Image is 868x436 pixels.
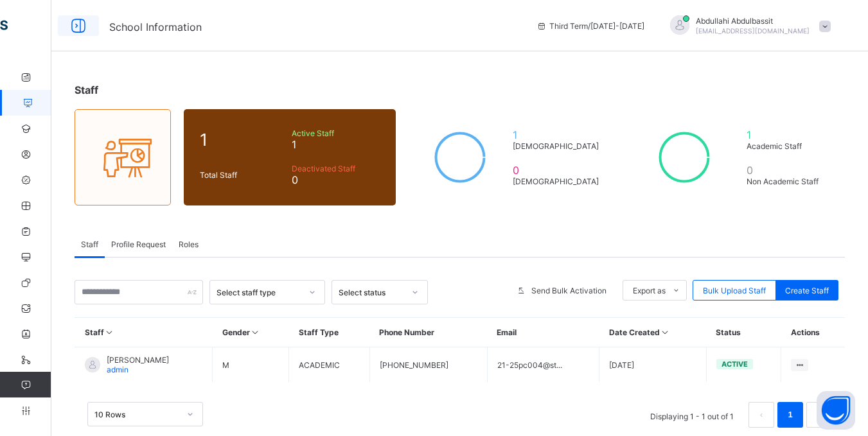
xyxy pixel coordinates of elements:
i: Sort in Ascending Order [660,327,671,337]
span: [DEMOGRAPHIC_DATA] [513,141,605,151]
span: Staff [75,83,98,96]
div: Select staff type [217,288,301,297]
span: 0 [513,164,605,177]
button: next page [806,402,832,428]
td: ACADEMIC [289,347,370,383]
td: [PHONE_NUMBER] [369,347,487,383]
li: 上一页 [748,402,774,428]
th: Email [487,318,599,347]
span: 1 [292,138,380,151]
td: M [213,347,289,383]
span: 0 [292,173,380,186]
i: Sort in Ascending Order [104,327,115,337]
span: Export as [633,286,666,295]
span: 1 [200,130,285,150]
span: Staff [81,240,98,249]
button: Open asap [817,391,855,430]
span: [PERSON_NAME] [107,355,169,365]
td: [DATE] [599,347,706,383]
th: Actions [781,318,845,347]
i: Sort in Ascending Order [250,327,261,337]
span: Profile Request [111,240,166,249]
a: 1 [784,406,796,423]
td: 21-25pc004@st... [487,347,599,383]
th: Phone Number [369,318,487,347]
span: Academic Staff [747,141,829,151]
li: Displaying 1 - 1 out of 1 [641,402,743,428]
span: 1 [747,128,829,141]
th: Staff Type [289,318,370,347]
span: 0 [747,164,829,177]
th: Gender [213,318,289,347]
button: prev page [748,402,774,428]
th: Status [706,318,781,347]
th: Date Created [599,318,706,347]
span: Deactivated Staff [292,164,380,173]
th: Staff [75,318,213,347]
span: Roles [179,240,199,249]
span: Create Staff [785,286,829,295]
span: Active Staff [292,128,380,138]
li: 1 [777,402,803,428]
span: Send Bulk Activation [531,286,607,295]
span: 1 [513,128,605,141]
span: School Information [109,21,202,33]
span: session/term information [536,21,644,31]
span: Bulk Upload Staff [703,286,766,295]
div: Select status [339,288,404,297]
div: Total Staff [197,167,288,183]
span: Abdullahi Abdulbassit [696,16,810,26]
li: 下一页 [806,402,832,428]
div: 10 Rows [94,410,179,419]
span: [DEMOGRAPHIC_DATA] [513,177,605,186]
span: Non Academic Staff [747,177,829,186]
span: [EMAIL_ADDRESS][DOMAIN_NAME] [696,27,810,35]
div: AbdullahiAbdulbassit [657,15,837,37]
span: active [722,360,748,369]
span: admin [107,365,128,374]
